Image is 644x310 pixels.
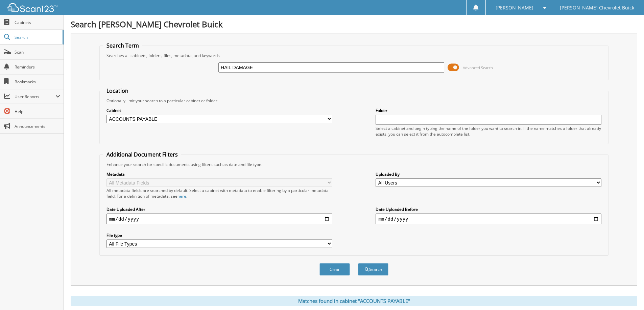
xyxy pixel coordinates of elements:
legend: Search Term [103,42,142,49]
label: Uploaded By [376,171,601,177]
span: [PERSON_NAME] Chevrolet Buick [560,6,634,10]
button: Clear [319,263,350,276]
span: Announcements [15,123,60,129]
iframe: Chat Widget [610,278,644,310]
span: Advanced Search [463,65,493,70]
button: Search [358,263,388,276]
a: here [177,193,186,199]
div: Select a cabinet and begin typing the name of the folder you want to search in. If the name match... [376,125,601,137]
span: [PERSON_NAME] [496,6,533,10]
span: Search [15,34,59,40]
span: Scan [15,49,60,55]
span: User Reports [15,94,55,100]
label: Cabinet [106,108,332,113]
div: Optionally limit your search to a particular cabinet or folder [103,98,605,104]
label: File type [106,232,332,238]
div: All metadata fields are searched by default. Select a cabinet with metadata to enable filtering b... [106,188,332,199]
div: Matches found in cabinet "ACCOUNTS PAYABLE" [71,296,637,306]
legend: Additional Document Filters [103,151,181,158]
input: end [376,214,601,224]
label: Metadata [106,171,332,177]
span: Reminders [15,64,60,70]
label: Date Uploaded After [106,206,332,212]
input: start [106,214,332,224]
h1: Search [PERSON_NAME] Chevrolet Buick [71,19,637,30]
legend: Location [103,87,132,94]
div: Enhance your search for specific documents using filters such as date and file type. [103,162,605,167]
label: Date Uploaded Before [376,206,601,212]
img: scan123-logo-white.svg [7,3,57,12]
span: Help [15,109,60,114]
div: Searches all cabinets, folders, files, metadata, and keywords [103,53,605,58]
label: Folder [376,108,601,113]
span: Bookmarks [15,79,60,85]
span: Cabinets [15,20,60,25]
